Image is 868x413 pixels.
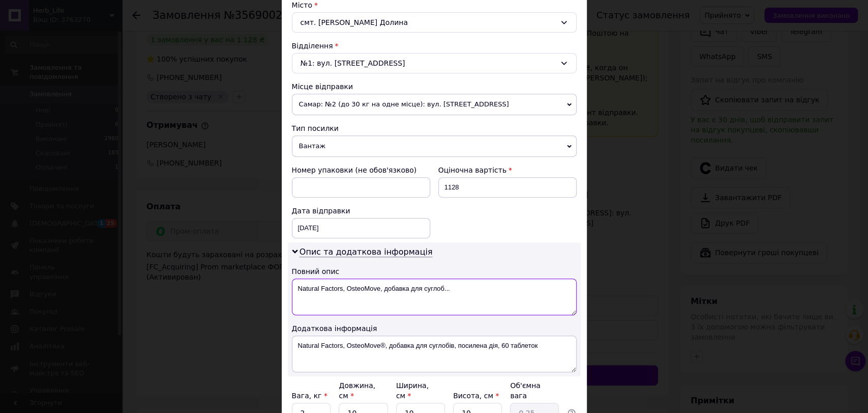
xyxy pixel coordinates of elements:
[292,124,339,132] span: Тип посилки
[292,266,577,277] div: Повний опис
[510,380,559,401] div: Об'ємна вага
[292,82,353,91] span: Місце відправки
[453,392,499,400] label: Висота, см
[292,206,430,216] div: Дата відправки
[300,247,433,257] span: Опис та додаткова інформація
[292,165,430,175] div: Номер упаковки (не обов'язково)
[292,279,577,315] textarea: Natural Factors, OsteoMove, добавка для суглоб...
[292,323,577,334] div: Додаткова інформація
[396,381,429,400] label: Ширина, см
[292,392,327,400] label: Вага, кг
[438,165,577,175] div: Оціночна вартість
[292,94,577,115] span: Самар: №2 (до 30 кг на одне місце): вул. [STREET_ADDRESS]
[292,12,577,33] div: смт. [PERSON_NAME] Долина
[292,336,577,372] textarea: Natural Factors, OsteoMove®, добавка для суглобів, посилена дія, 60 таблеток
[292,135,577,157] span: Вантаж
[292,41,577,51] div: Відділення
[292,53,577,73] div: №1: вул. [STREET_ADDRESS]
[339,381,375,400] label: Довжина, см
